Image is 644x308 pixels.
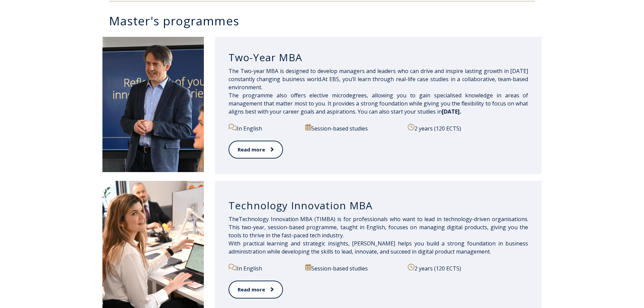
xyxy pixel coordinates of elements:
span: BA (TIMBA) is for profes [305,215,370,223]
p: 2 years (120 ECTS) [408,264,528,273]
h3: Two-Year MBA [229,51,528,64]
span: The [229,215,239,223]
img: DSC_2098 [102,37,204,172]
span: The Two-year MBA is designed to develop managers and leaders who can drive and inspire lasting gr... [229,67,528,115]
h3: Master's programmes [109,15,542,27]
p: In English [229,264,298,273]
span: You can also start your studies in [358,108,461,115]
h3: Technology Innovation MBA [229,199,528,212]
span: With practical learning and strategic insights, [PERSON_NAME] helps you build a strong foundation... [229,240,528,255]
p: Session-based studies [305,124,400,133]
span: Technology Innovation M [239,215,370,223]
p: Session-based studies [305,264,400,273]
a: Read more [229,141,283,159]
span: [DATE]. [442,108,461,115]
a: Read more [229,281,283,299]
p: In English [229,124,298,133]
span: sionals who want to lead in technology-driven organisations. This two-year, session-based program... [229,215,528,239]
p: 2 years (120 ECTS) [408,124,528,133]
